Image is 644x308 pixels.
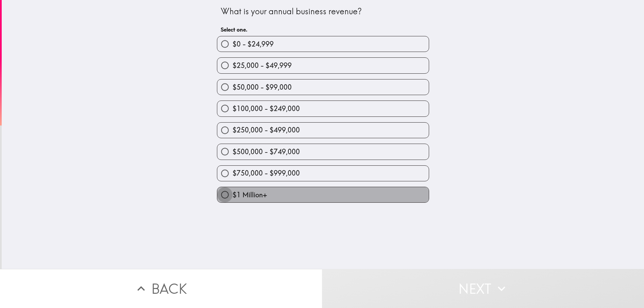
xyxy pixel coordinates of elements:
span: $500,000 - $749,000 [233,147,300,157]
span: $1 Million+ [233,190,267,200]
span: $25,000 - $49,999 [233,61,292,70]
button: $50,000 - $99,000 [217,79,429,95]
button: $750,000 - $999,000 [217,166,429,181]
div: What is your annual business revenue? [221,6,425,17]
button: $250,000 - $499,000 [217,123,429,138]
button: $1 Million+ [217,187,429,202]
span: $100,000 - $249,000 [233,104,300,113]
span: $750,000 - $999,000 [233,168,300,178]
span: $0 - $24,999 [233,39,274,49]
span: $250,000 - $499,000 [233,125,300,135]
span: $50,000 - $99,000 [233,83,292,92]
button: Next [322,269,644,308]
h6: Select one. [221,26,425,33]
button: $100,000 - $249,000 [217,101,429,116]
button: $25,000 - $49,999 [217,58,429,73]
button: $500,000 - $749,000 [217,144,429,159]
button: $0 - $24,999 [217,36,429,52]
